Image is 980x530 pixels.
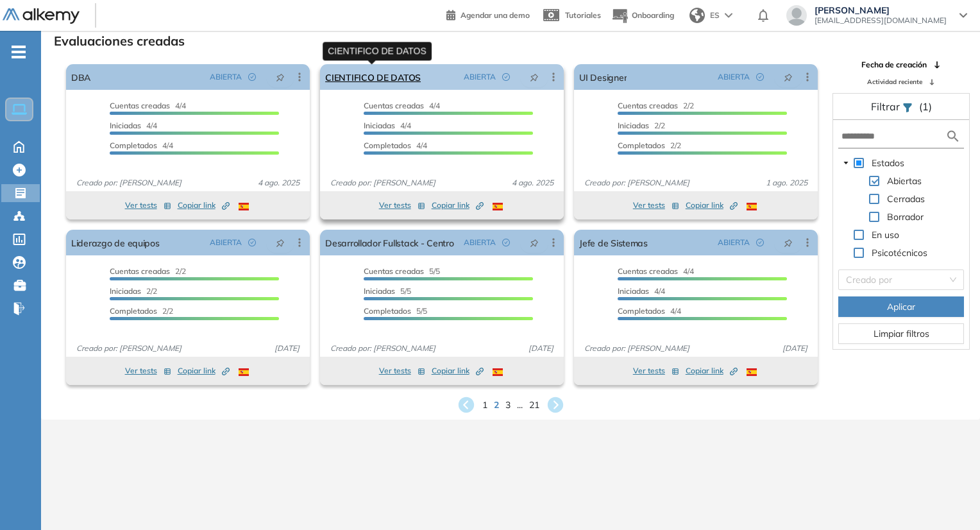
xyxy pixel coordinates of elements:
span: 4/4 [110,101,186,110]
span: 2/2 [618,141,681,150]
span: pushpin [530,237,539,248]
h3: Evaluaciones creadas [54,33,185,49]
img: ESP [239,203,249,210]
span: Actividad reciente [867,77,922,87]
span: check-circle [502,73,510,81]
span: Cerradas [884,191,927,207]
img: ESP [493,368,503,376]
span: pushpin [784,237,793,248]
span: check-circle [248,239,256,246]
span: Iniciadas [110,121,141,130]
span: Creado por: [PERSON_NAME] [325,177,441,189]
button: Copiar link [686,363,738,379]
span: Psicotécnicos [869,245,930,261]
span: 2 [494,398,499,412]
span: check-circle [502,239,510,246]
a: Agendar una demo [446,6,530,22]
span: [DATE] [777,343,813,354]
a: Liderazgo de equipos [71,230,160,255]
span: 3 [505,398,511,412]
span: (1) [919,99,932,114]
button: pushpin [520,232,548,253]
button: Limpiar filtros [838,323,964,344]
span: Copiar link [432,200,484,211]
span: Aplicar [887,300,915,314]
span: Copiar link [686,200,738,211]
span: En uso [872,229,899,241]
span: Cuentas creadas [110,101,170,110]
i: - [12,51,26,53]
img: ESP [747,368,757,376]
button: Ver tests [633,363,679,379]
span: Copiar link [178,200,230,211]
span: Tutoriales [565,10,601,20]
span: Creado por: [PERSON_NAME] [579,343,695,354]
span: 4/4 [110,141,173,150]
span: Copiar link [432,365,484,377]
span: Cuentas creadas [110,266,170,276]
div: CIENTIFICO DE DATOS [323,42,432,60]
span: 4/4 [618,286,665,296]
a: UI Designer [579,64,627,90]
span: 2/2 [110,306,173,316]
a: Jefe de Sistemas [579,230,648,255]
span: Limpiar filtros [874,327,929,341]
span: Abiertas [887,175,922,187]
span: 5/5 [364,306,427,316]
span: Completados [110,306,157,316]
span: 2/2 [618,121,665,130]
span: Copiar link [178,365,230,377]
img: Logo [3,8,80,24]
button: Onboarding [611,2,674,30]
span: 1 ago. 2025 [761,177,813,189]
span: check-circle [756,239,764,246]
span: Estados [869,155,907,171]
span: 4/4 [618,306,681,316]
span: Abiertas [884,173,924,189]
span: ... [517,398,523,412]
span: ABIERTA [464,237,496,248]
span: 2/2 [110,266,186,276]
button: Ver tests [379,198,425,213]
button: pushpin [774,67,802,87]
a: CIENTIFICO DE DATOS [325,64,421,90]
span: check-circle [248,73,256,81]
a: Desarrollador Fullstack - Centro [325,230,454,255]
span: Estados [872,157,904,169]
span: 4/4 [364,101,440,110]
span: Completados [110,141,157,150]
button: Copiar link [178,363,230,379]
span: 5/5 [364,266,440,276]
span: Psicotécnicos [872,247,927,259]
button: pushpin [520,67,548,87]
span: Cuentas creadas [618,101,678,110]
span: ABIERTA [464,71,496,83]
span: Cuentas creadas [364,101,424,110]
span: Cuentas creadas [618,266,678,276]
button: Copiar link [686,198,738,213]
button: pushpin [266,67,294,87]
button: Copiar link [432,363,484,379]
button: Aplicar [838,296,964,317]
span: 21 [529,398,539,412]
span: Iniciadas [364,121,395,130]
img: search icon [945,128,961,144]
span: ABIERTA [210,71,242,83]
span: 4/4 [364,121,411,130]
img: arrow [725,13,732,18]
span: [DATE] [523,343,559,354]
span: 2/2 [110,286,157,296]
span: Cerradas [887,193,925,205]
span: Copiar link [686,365,738,377]
span: [PERSON_NAME] [815,5,947,15]
button: Copiar link [432,198,484,213]
span: pushpin [530,72,539,82]
span: Creado por: [PERSON_NAME] [325,343,441,354]
button: Copiar link [178,198,230,213]
span: 4 ago. 2025 [253,177,305,189]
img: ESP [239,368,249,376]
span: 4 ago. 2025 [507,177,559,189]
span: Iniciadas [110,286,141,296]
span: 2/2 [618,101,694,110]
span: 4/4 [364,141,427,150]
